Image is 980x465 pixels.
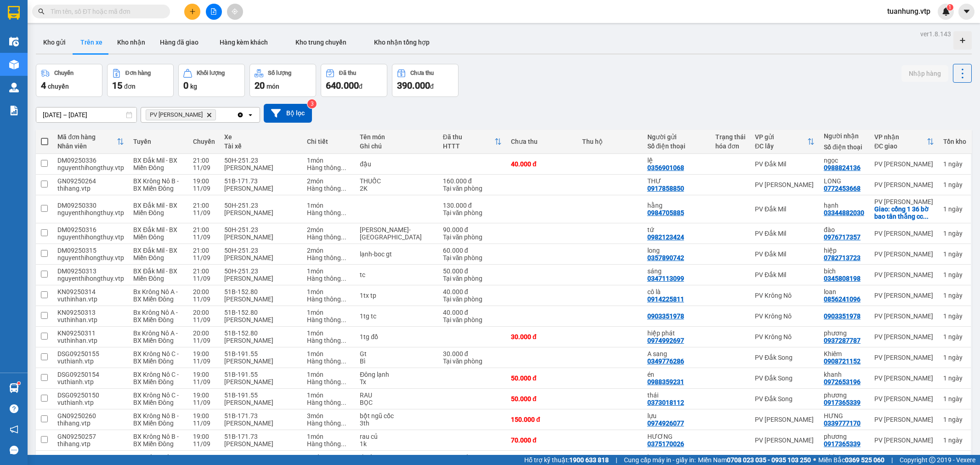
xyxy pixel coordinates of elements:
span: ... [341,209,346,216]
span: 390.000 [397,80,430,91]
span: ... [341,316,346,323]
div: PV [PERSON_NAME] [874,333,934,340]
div: THUỐC [360,177,433,185]
img: icon-new-feature [942,7,950,16]
div: Đã thu [339,70,356,76]
button: Trên xe [73,31,110,53]
div: Hàng thông thường [307,185,351,192]
div: Số điện thoại [647,142,706,150]
div: Tên món [360,133,433,141]
div: PV [PERSON_NAME] [874,160,934,168]
div: Tại văn phòng [443,185,502,192]
div: PV Đắk Mil [755,250,815,258]
span: Hàng kèm khách [220,39,268,46]
div: VP nhận [874,133,927,141]
div: 11/09 [193,275,215,282]
input: Selected PV Tân Bình. [218,110,219,119]
span: Bx Krông Nô A - BX Miền Đông [133,329,178,344]
div: Khiêm [824,350,865,357]
div: lạnh-tx [360,226,433,241]
div: Tại văn phòng [443,295,502,303]
div: 51B-152.80 [224,309,298,316]
div: Tại văn phòng [443,275,502,282]
th: Toggle SortBy [870,130,939,154]
div: 1 [943,312,966,320]
button: Bộ lọc [264,104,312,123]
div: [PERSON_NAME] [224,316,298,323]
div: hiệp phát [647,329,706,337]
button: Kho nhận [110,31,153,53]
button: Chưa thu390.000đ [392,64,459,97]
div: DM09250336 [57,157,124,164]
div: 50H-251.23 [224,247,298,254]
div: DSG09250155 [57,350,124,357]
div: hiệp [824,247,865,254]
img: warehouse-icon [9,37,19,46]
button: plus [184,4,200,20]
div: 50H-251.23 [224,157,298,164]
span: Bx Krông Nô A - BX Miền Đông [133,309,178,323]
div: đào [824,226,865,233]
button: aim [227,4,243,20]
div: Mã đơn hàng [57,133,117,141]
div: [PERSON_NAME] [224,357,298,365]
div: Nhân viên [57,142,117,150]
div: 1 [943,354,966,361]
div: Hàng thông thường [307,295,351,303]
div: 1 món [307,157,351,164]
span: món [266,83,279,90]
div: PV Krông Nô [755,333,815,340]
div: 0976717357 [824,233,861,241]
span: ... [341,337,346,344]
input: Select a date range. [36,108,136,122]
span: chuyến [48,83,69,90]
div: KN09250314 [57,288,124,295]
div: vuthinhan.vtp [57,316,124,323]
div: HTTT [443,142,494,150]
div: Hàng thông thường [307,254,351,261]
div: đậu [360,160,433,168]
img: warehouse-icon [9,83,19,92]
span: ngày [948,333,963,340]
span: ngày [948,205,963,213]
div: tứ [647,226,706,233]
div: 1 [943,205,966,213]
div: DM09250315 [57,247,124,254]
div: nguyenthihongthuy.vtp [57,275,124,282]
div: 21:00 [193,247,215,254]
div: LONG [824,177,865,185]
button: Hàng đã giao [153,31,206,53]
span: BX Đắk Mil - BX Miền Đông [133,157,177,171]
div: THƯ [647,177,706,185]
div: 51B-171.73 [224,177,298,185]
div: nguyenthihongthuy.vtp [57,164,124,171]
span: ngày [948,181,963,188]
div: 11/09 [193,185,215,192]
div: VP gửi [755,133,807,141]
th: Toggle SortBy [53,130,129,154]
span: BX Krông Nô B - BX Miền Đông [133,177,179,192]
button: Số lượng20món [249,64,316,97]
span: ... [341,164,346,171]
span: ngày [948,354,963,361]
div: Chuyến [54,70,74,76]
div: Tại văn phòng [443,254,502,261]
div: 21:00 [193,226,215,233]
div: Hàng thông thường [307,357,351,365]
img: warehouse-icon [9,60,19,69]
span: ngày [948,292,963,299]
div: 0908721152 [824,357,861,365]
div: PV Đắk Mil [755,205,815,213]
div: 11/09 [193,337,215,344]
div: 19:00 [193,177,215,185]
button: Nhập hàng [901,65,948,82]
div: 20:00 [193,288,215,295]
div: 51B-191.55 [224,350,298,357]
div: 1 [943,271,966,278]
div: KN09250311 [57,329,124,337]
svg: Delete [206,112,212,118]
div: PV [PERSON_NAME] [755,181,815,188]
div: PV [PERSON_NAME] [874,354,934,361]
svg: Clear all [237,111,244,119]
div: 11/09 [193,209,215,216]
